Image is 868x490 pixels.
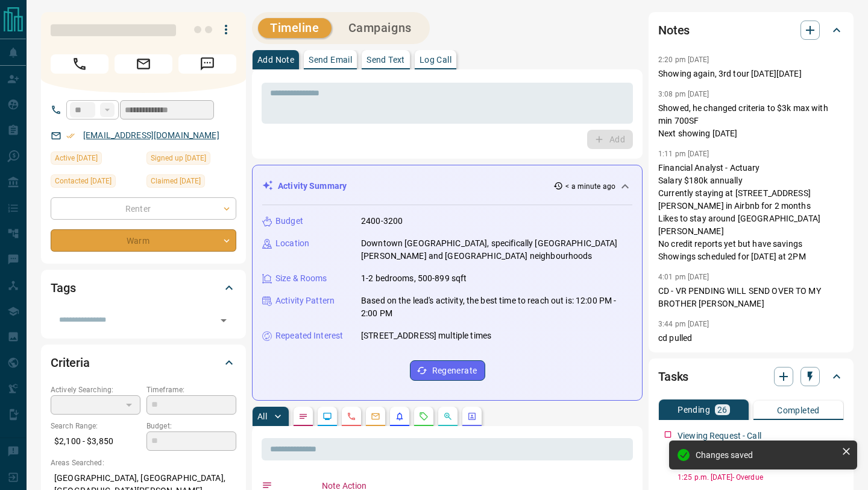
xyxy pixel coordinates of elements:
[51,273,236,302] div: Tags
[55,175,112,187] span: Contacted [DATE]
[275,215,303,227] p: Budget
[658,102,844,140] p: Showed, he changed criteria to $3k max with min 700SF Next showing [DATE]
[361,272,467,285] p: 1-2 bedrooms, 500-899 sqft
[678,430,761,442] p: Viewing Request - Call
[658,162,844,263] p: Financial Analyst - Actuary Salary $180k annually Currently staying at [STREET_ADDRESS][PERSON_NA...
[410,360,485,381] button: Regenerate
[658,150,709,158] p: 1:11 pm [DATE]
[658,332,844,345] p: cd pulled
[309,56,352,64] p: Send Email
[298,412,308,421] svg: Notes
[658,16,844,45] div: Notes
[51,229,236,252] div: Warm
[215,312,232,329] button: Open
[146,384,236,395] p: Timeframe:
[278,180,347,192] p: Activity Summary
[66,132,75,140] svg: Email Verified
[115,54,172,74] span: Email
[658,362,844,391] div: Tasks
[51,421,140,431] p: Search Range:
[51,54,108,74] span: Call
[678,406,710,414] p: Pending
[420,56,451,64] p: Log Call
[443,412,453,421] svg: Opportunities
[361,329,491,342] p: [STREET_ADDRESS] multiple times
[258,18,332,38] button: Timeline
[467,412,477,421] svg: Agent Actions
[178,54,236,74] span: Message
[361,215,403,227] p: 2400-3200
[83,130,219,140] a: [EMAIL_ADDRESS][DOMAIN_NAME]
[151,175,201,187] span: Claimed [DATE]
[51,431,140,451] p: $2,100 - $3,850
[361,237,632,262] p: Downtown [GEOGRAPHIC_DATA], specifically [GEOGRAPHIC_DATA][PERSON_NAME] and [GEOGRAPHIC_DATA] nei...
[51,278,75,297] h2: Tags
[275,294,335,307] p: Activity Pattern
[717,406,728,414] p: 26
[658,285,844,310] p: CD - VR PENDING WILL SEND OVER TO MY BROTHER [PERSON_NAME]
[696,450,837,460] div: Changes saved
[257,56,294,64] p: Add Note
[658,320,709,328] p: 3:44 pm [DATE]
[51,384,140,395] p: Actively Searching:
[347,412,356,421] svg: Calls
[336,18,424,38] button: Campaigns
[51,457,236,468] p: Areas Searched:
[322,412,332,421] svg: Lead Browsing Activity
[565,181,615,192] p: < a minute ago
[658,90,709,98] p: 3:08 pm [DATE]
[51,151,140,168] div: Sun Aug 17 2025
[275,329,343,342] p: Repeated Interest
[51,197,236,220] div: Renter
[419,412,429,421] svg: Requests
[658,367,688,386] h2: Tasks
[395,412,404,421] svg: Listing Alerts
[257,412,267,421] p: All
[151,152,206,164] span: Signed up [DATE]
[55,152,98,164] span: Active [DATE]
[51,348,236,377] div: Criteria
[658,68,844,80] p: Showing again, 3rd tour [DATE][DATE]
[146,174,236,191] div: Tue Jul 29 2025
[146,151,236,168] div: Mon Jul 28 2025
[777,406,820,415] p: Completed
[262,175,632,197] div: Activity Summary< a minute ago
[51,174,140,191] div: Mon Jul 28 2025
[366,56,405,64] p: Send Text
[658,56,709,64] p: 2:20 pm [DATE]
[658,273,709,281] p: 4:01 pm [DATE]
[275,237,309,250] p: Location
[658,21,690,40] h2: Notes
[361,294,632,320] p: Based on the lead's activity, the best time to reach out is: 12:00 PM - 2:00 PM
[371,412,380,421] svg: Emails
[275,272,327,285] p: Size & Rooms
[146,421,236,431] p: Budget:
[51,353,90,372] h2: Criteria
